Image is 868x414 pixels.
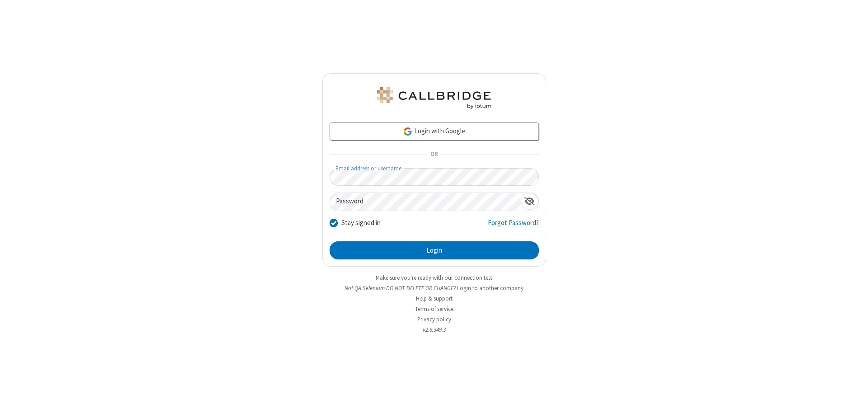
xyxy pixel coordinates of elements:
input: Email address or username [330,168,539,186]
a: Forgot Password? [488,218,539,235]
button: Login [330,241,539,259]
a: Make sure you're ready with our connection test [376,274,492,282]
div: Show password [521,193,538,210]
a: Terms of service [415,305,453,313]
li: Not QA Selenium DO NOT DELETE OR CHANGE? [322,284,546,292]
input: Password [330,193,521,211]
img: google-icon.png [403,127,413,136]
a: Privacy policy [417,315,451,323]
span: OR [427,148,441,161]
a: Login with Google [330,122,539,141]
button: Login to another company [457,284,524,292]
img: QA Selenium DO NOT DELETE OR CHANGE [375,87,493,109]
a: Help & support [416,295,453,302]
label: Stay signed in [341,218,381,228]
li: v2.6.349.3 [322,325,546,334]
